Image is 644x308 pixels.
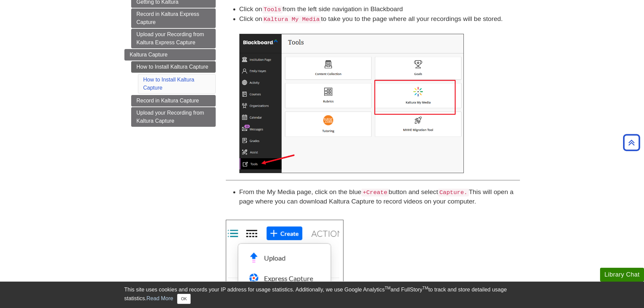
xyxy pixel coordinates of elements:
[239,4,520,14] li: Click on from the left side navigation in Blackboard
[146,295,173,301] a: Read More
[143,77,194,91] a: How to Install Kaltura Capture
[239,14,520,173] li: Click on to take you to the page where all your recordings will be stored.
[361,189,389,196] code: +Create
[600,268,644,282] button: Library Chat
[239,187,520,207] li: From the My Media page, click on the blue button and select This will open a page where you can d...
[130,52,168,57] span: Kaltura Capture
[131,61,216,73] a: How to Install Kaltura Capture
[131,8,216,28] a: Record in Kaltura Express Capture
[131,107,216,127] a: Upload your Recording from Kaltura Capture
[262,16,321,23] code: Kaltura My Media
[239,34,464,173] img: blackboard tools
[131,29,216,48] a: Upload your Recording from Kaltura Express Capture
[131,95,216,106] a: Record in Kaltura Capture
[621,138,642,147] a: Back to Top
[423,286,428,290] sup: TM
[177,294,190,304] button: Close
[385,286,390,290] sup: TM
[124,286,520,304] div: This site uses cookies and records your IP address for usage statistics. Additionally, we use Goo...
[438,189,469,196] code: Capture.
[124,49,216,61] a: Kaltura Capture
[262,6,283,14] code: Tools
